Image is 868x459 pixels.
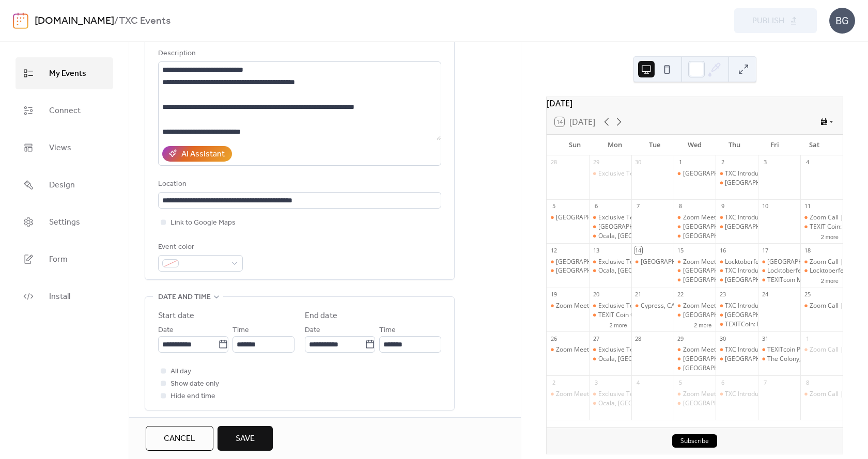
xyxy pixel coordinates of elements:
[158,241,241,254] div: Event color
[761,159,769,166] div: 3
[598,302,764,310] div: Exclusive Texit Coin Zoom ALL Miners & Guests Welcome!
[683,302,827,310] div: Zoom Meeting - How To Profit From Crypto Mining
[119,11,171,31] b: TXC Events
[674,266,716,275] div: Mansfield, TX- TXC Informational Meeting
[674,399,716,408] div: Mansfield, TX- TXC Informational Meeting
[547,345,589,354] div: Zoom Meeting - Texit Miner Quick Start
[677,202,685,210] div: 8
[592,246,600,254] div: 13
[800,266,843,275] div: Locktoberfest '3 - 5th Anniversary Celebration!
[761,335,769,342] div: 31
[598,169,764,178] div: Exclusive Texit Coin Zoom ALL Miners & Guests Welcome!
[556,266,854,275] div: [GEOGRAPHIC_DATA], [GEOGRAPHIC_DATA] - TEXITcoin Dinner & Presentation at [GEOGRAPHIC_DATA]
[634,246,642,254] div: 14
[49,140,71,156] span: Views
[674,364,716,373] div: Orlando, FL - TexitCoin Team Meetup at Orlando Ice Den
[631,258,674,266] div: Franklin, Ohio - Dinner is on us! Cancun Mexican Bar & Grill
[800,302,843,310] div: Zoom Call | The Breakfast Club Coffee & Crypto - Texitcoin Overview
[803,202,811,210] div: 11
[634,202,642,210] div: 7
[725,302,809,310] div: TXC Introduction and Update!
[49,214,80,231] span: Settings
[598,258,764,266] div: Exclusive Texit Coin Zoom ALL Miners & Guests Welcome!
[592,291,600,298] div: 20
[690,320,716,329] button: 2 more
[716,266,758,275] div: TXC Introduction and Update!
[719,159,726,166] div: 2
[598,213,764,222] div: Exclusive Texit Coin Zoom ALL Miners & Guests Welcome!
[589,232,631,241] div: Ocala, FL- TEXITcoin Monday Meet-up & Dinner on Us!
[49,289,70,305] span: Install
[592,378,600,386] div: 3
[35,11,114,31] a: [DOMAIN_NAME]
[683,390,827,399] div: Zoom Meeting - How To Profit From Crypto Mining
[547,266,589,275] div: Fort Worth, TX - TEXITcoin Dinner & Presentation at Shady Oak Barbeque
[13,12,28,29] img: logo
[761,378,769,386] div: 7
[236,433,255,445] span: Save
[674,169,716,178] div: Mansfield, TX- TXC Informational Meeting
[16,169,113,201] a: Design
[114,11,119,31] b: /
[555,135,595,155] div: Sun
[716,320,758,329] div: TEXITCoin: Informational Meeting & Complimentary Dinner at Tyler, TX
[547,390,589,399] div: Zoom Meeting - Texit Miner Quick Start
[589,311,631,320] div: TEXIT Coin Opportunity Overview: Digital Currency Deep Dive in Iowa
[725,169,809,178] div: TXC Introduction and Update!
[758,345,800,354] div: TEXITcoin Presents: Trick or TXC - A Blockchain Halloween Bash
[634,378,642,386] div: 4
[598,266,807,275] div: Ocala, [GEOGRAPHIC_DATA]- TEXITcoin [DATE] Meet-up & Dinner on Us!
[674,390,716,399] div: Zoom Meeting - How To Profit From Crypto Mining
[719,246,726,254] div: 16
[674,355,716,363] div: Mansfield, TX- TXC Informational Meeting
[716,302,758,310] div: TXC Introduction and Update!
[164,433,195,445] span: Cancel
[146,426,213,451] button: Cancel
[795,135,834,155] div: Sat
[589,266,631,275] div: Ocala, FL- TEXITcoin Monday Meet-up & Dinner on Us!
[592,159,600,166] div: 29
[550,291,557,298] div: 19
[677,291,685,298] div: 22
[716,345,758,354] div: TXC Introduction and Update!
[589,390,631,399] div: Exclusive Texit Coin Zoom ALL Miners & Guests Welcome!
[674,213,716,222] div: Zoom Meeting - How To Profit From Crypto Mining
[171,378,219,390] span: Show date only
[218,426,273,451] button: Save
[589,345,631,354] div: Exclusive Texit Coin Zoom ALL Miners & Guests Welcome!
[379,324,396,337] span: Time
[589,169,631,178] div: Exclusive Texit Coin Zoom ALL Miners & Guests Welcome!
[716,258,758,266] div: Locktoberfest '3 - 5th Anniversary Celebration!
[683,345,827,354] div: Zoom Meeting - How To Profit From Crypto Mining
[158,310,194,322] div: Start date
[556,345,669,354] div: Zoom Meeting - Texit Miner Quick Start
[589,399,631,408] div: Ocala, FL- TEXITcoin Monday Meet-up & Dinner on Us!
[758,266,800,275] div: Locktoberfest '3 - 5th Anniversary Celebration!
[49,251,68,268] span: Form
[635,135,675,155] div: Tue
[754,135,794,155] div: Fri
[800,223,843,231] div: TEXIT Coin: To Infinity & Beyond: Basics Training
[550,246,557,254] div: 12
[631,302,674,310] div: Cypress, CA - TEXITcoin Overview/Crypto Mining
[49,66,86,82] span: My Events
[803,378,811,386] div: 8
[715,135,754,155] div: Thu
[158,178,439,191] div: Location
[595,135,634,155] div: Mon
[589,258,631,266] div: Exclusive Texit Coin Zoom ALL Miners & Guests Welcome!
[592,202,600,210] div: 6
[817,276,843,284] button: 2 more
[589,213,631,222] div: Exclusive Texit Coin Zoom ALL Miners & Guests Welcome!
[800,213,843,222] div: Zoom Call | The Breakfast Club Coffee & Crypto - Texitcoin Overview
[683,258,827,266] div: Zoom Meeting - How To Profit From Crypto Mining
[716,276,758,284] div: Orlando, FL - TEXITcoin Team Meet-up
[758,355,800,363] div: The Colony, TX - TEXITcoin Presents: Trick or TXC - A Blockchain Halloween Bash
[634,335,642,342] div: 28
[598,399,807,408] div: Ocala, [GEOGRAPHIC_DATA]- TEXITcoin [DATE] Meet-up & Dinner on Us!
[547,213,589,222] div: Waxahachie, TX - TexitCoin Meeting @ Fish City Grill
[674,345,716,354] div: Zoom Meeting - How To Profit From Crypto Mining
[158,324,174,337] span: Date
[171,390,215,403] span: Hide end time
